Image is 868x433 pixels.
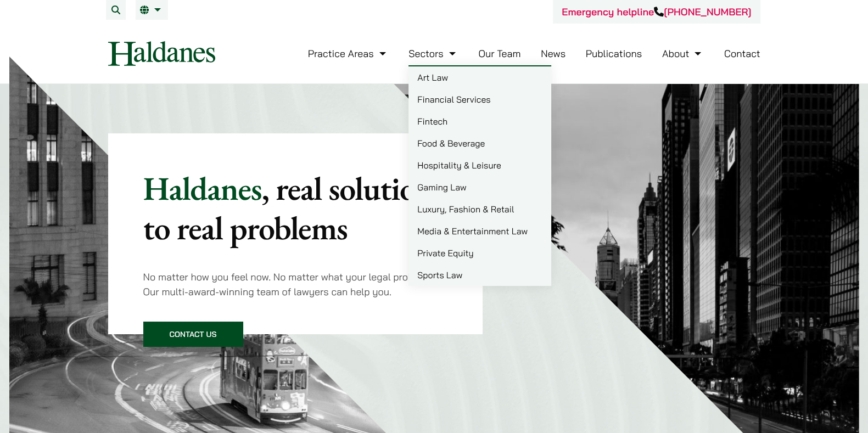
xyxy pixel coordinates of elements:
[562,5,751,18] a: Emergency helpline[PHONE_NUMBER]
[408,66,551,88] a: Art Law
[408,264,551,286] a: Sports Law
[586,47,642,60] a: Publications
[408,154,551,176] a: Hospitality & Leisure
[143,269,448,299] p: No matter how you feel now. No matter what your legal problem is. Our multi-award-winning team of...
[108,41,215,66] img: Logo of Haldanes
[408,110,551,132] a: Fintech
[541,47,565,60] a: News
[408,47,458,60] a: Sectors
[408,242,551,264] a: Private Equity
[724,47,760,60] a: Contact
[408,88,551,110] a: Financial Services
[143,168,448,248] p: Haldanes
[143,167,444,249] mark: , real solutions to real problems
[478,47,520,60] a: Our Team
[408,220,551,242] a: Media & Entertainment Law
[143,322,243,347] a: Contact Us
[140,5,164,14] a: EN
[408,176,551,198] a: Gaming Law
[408,132,551,154] a: Food & Beverage
[408,198,551,220] a: Luxury, Fashion & Retail
[308,47,389,60] a: Practice Areas
[662,47,704,60] a: About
